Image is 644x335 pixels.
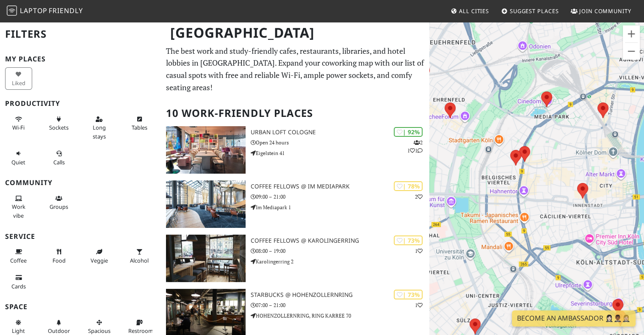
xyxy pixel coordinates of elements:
[20,6,47,15] span: Laptop
[53,158,65,166] span: Video/audio calls
[50,203,68,210] span: Group tables
[166,45,424,94] p: The best work and study-friendly cafes, restaurants, libraries, and hotel lobbies in [GEOGRAPHIC_...
[512,310,636,327] a: Become an Ambassador 🤵🏻‍♀️🤵🏾‍♂️🤵🏼‍♀️
[5,245,32,267] button: Coffee
[579,7,631,15] span: Join Community
[161,235,429,282] a: Coffee Fellows @ Karolingerring | 73% 1 Coffee Fellows @ Karolingerring 08:00 – 19:00 Karolingerr...
[86,112,113,143] button: Long stays
[567,3,635,19] a: Join Community
[394,127,423,137] div: | 92%
[166,235,245,282] img: Coffee Fellows @ Karolingerring
[12,327,25,335] span: Natural light
[10,257,27,264] span: Coffee
[86,245,113,267] button: Veggie
[45,245,72,267] button: Food
[11,282,26,290] span: Credit cards
[5,271,32,293] button: Cards
[251,193,430,201] p: 09:00 – 21:00
[163,21,428,44] h1: [GEOGRAPHIC_DATA]
[394,235,423,245] div: | 73%
[130,257,149,264] span: Alcohol
[49,124,69,131] span: Power sockets
[251,237,430,244] h3: Coffee Fellows @ Karolingerring
[88,327,111,335] span: Spacious
[251,301,430,309] p: 07:00 – 21:00
[251,312,430,320] p: HOHENZOLLERNRING, RING KARREE 70
[623,25,640,42] button: Zoom in
[49,6,83,15] span: Friendly
[394,181,423,191] div: | 78%
[12,203,25,219] span: People working
[623,43,640,60] button: Zoom out
[251,149,430,157] p: Eigelstein 41
[93,124,106,140] span: Long stays
[45,191,72,214] button: Groups
[251,247,430,255] p: 08:00 – 19:00
[166,126,245,174] img: URBAN LOFT Cologne
[407,138,423,155] p: 2 1 1
[7,6,17,16] img: LaptopFriendly
[251,291,430,299] h3: Starbucks @ Hohenzollernring
[53,257,66,264] span: Food
[161,180,429,228] a: Coffee Fellows @ Im Mediapark | 78% 2 Coffee Fellows @ Im Mediapark 09:00 – 21:00 Im Mediapark 1
[459,7,489,15] span: All Cities
[510,7,559,15] span: Suggest Places
[128,327,153,335] span: Restroom
[126,245,153,267] button: Alcohol
[5,112,32,135] button: Wi-Fi
[251,257,430,266] p: Karolingerring 2
[45,112,72,135] button: Sockets
[126,112,153,135] button: Tables
[7,4,83,19] a: LaptopFriendly LaptopFriendly
[394,290,423,299] div: | 73%
[5,303,156,311] h3: Space
[251,203,430,211] p: Im Mediapark 1
[251,129,430,136] h3: URBAN LOFT Cologne
[415,247,423,255] p: 1
[5,21,156,47] h2: Filters
[5,179,156,187] h3: Community
[166,180,245,228] img: Coffee Fellows @ Im Mediapark
[5,100,156,108] h3: Productivity
[415,193,423,201] p: 2
[91,257,108,264] span: Veggie
[45,147,72,169] button: Calls
[251,183,430,190] h3: Coffee Fellows @ Im Mediapark
[166,100,424,126] h2: 10 Work-Friendly Places
[11,158,25,166] span: Quiet
[12,124,25,131] span: Stable Wi-Fi
[251,138,430,147] p: Open 24 hours
[498,3,562,19] a: Suggest Places
[48,327,70,335] span: Outdoor area
[447,3,492,19] a: All Cities
[5,55,156,63] h3: My Places
[5,147,32,169] button: Quiet
[415,301,423,309] p: 1
[132,124,147,131] span: Work-friendly tables
[161,126,429,174] a: URBAN LOFT Cologne | 92% 211 URBAN LOFT Cologne Open 24 hours Eigelstein 41
[5,191,32,222] button: Work vibe
[5,233,156,241] h3: Service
